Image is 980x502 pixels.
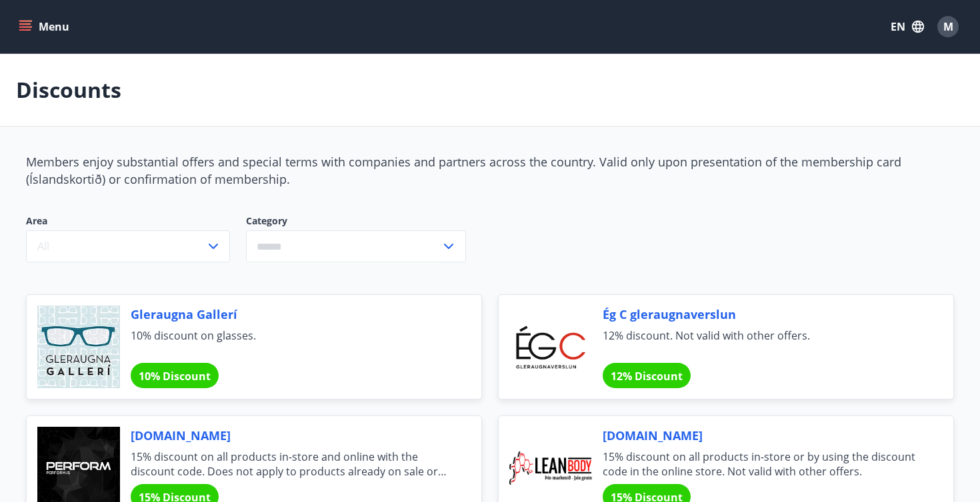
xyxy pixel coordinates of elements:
[37,239,49,254] span: All
[885,15,929,39] button: EN
[246,214,466,228] label: Category
[611,369,683,383] span: 12% Discount
[139,369,211,383] span: 10% Discount
[603,427,921,444] span: [DOMAIN_NAME]
[131,427,449,444] span: [DOMAIN_NAME]
[26,230,230,262] button: All
[131,328,449,358] span: 10% discount on glasses.
[932,11,964,43] button: M
[943,19,953,34] span: M
[603,449,921,479] span: 15% discount on all products in-store or by using the discount code in the online store. Not vali...
[131,306,449,323] span: Gleraugna Gallerí
[26,214,230,230] span: Area
[131,449,449,479] span: 15% discount on all products in-store and online with the discount code. Does not apply to produc...
[16,75,121,105] p: Discounts
[16,15,75,39] button: menu
[603,306,921,323] span: Ég C gleraugnaverslun
[603,328,921,358] span: 12% discount. Not valid with other offers.
[26,154,901,187] span: Members enjoy substantial offers and special terms with companies and partners across the country...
